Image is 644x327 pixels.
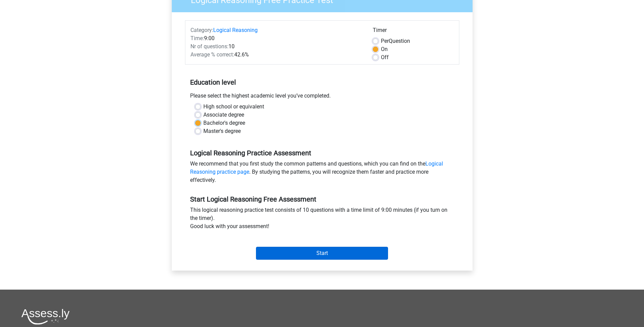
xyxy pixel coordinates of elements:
[190,75,454,89] h5: Education level
[190,35,204,41] span: Time:
[185,34,368,42] div: 9:00
[185,51,368,59] div: 42.6%
[203,111,244,119] label: Associate degree
[21,309,70,325] img: Assessly logo
[190,51,234,58] span: Average % correct:
[381,45,388,53] label: On
[185,42,368,51] div: 10
[190,27,213,33] span: Category:
[203,119,245,127] label: Bachelor's degree
[203,127,241,135] label: Master's degree
[190,43,228,50] span: Nr of questions:
[190,149,454,157] h5: Logical Reasoning Practice Assessment
[190,195,454,203] h5: Start Logical Reasoning Free Assessment
[185,92,459,103] div: Please select the highest academic level you’ve completed.
[185,206,459,233] div: This logical reasoning practice test consists of 10 questions with a time limit of 9:00 minutes (...
[381,37,410,45] label: Question
[373,26,454,37] div: Timer
[185,160,459,187] div: We recommend that you first study the common patterns and questions, which you can find on the . ...
[381,53,389,62] label: Off
[381,38,389,44] span: Per
[213,27,258,33] a: Logical Reasoning
[256,247,388,260] input: Start
[203,103,264,111] label: High school or equivalent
